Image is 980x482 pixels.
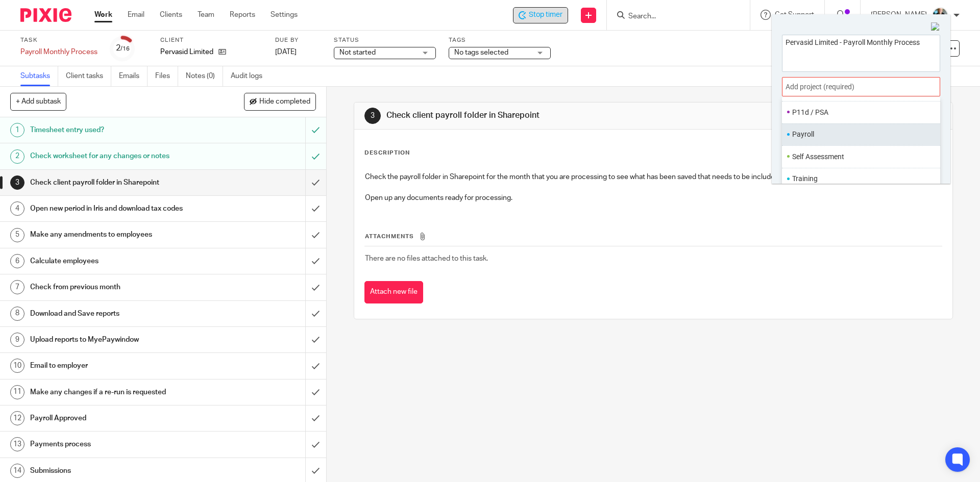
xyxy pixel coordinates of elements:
div: 2 [116,42,130,54]
span: Stop timer [529,10,562,20]
div: 3 [10,175,24,190]
li: Favorite [925,105,938,119]
a: Audit logs [231,66,270,86]
h1: Check client payroll folder in Sharepoint [386,110,675,121]
div: 12 [10,411,24,425]
div: 11 [10,385,24,399]
span: Get Support [775,11,814,18]
a: Emails [119,66,148,86]
h1: Upload reports to MyePaywindow [30,332,207,347]
span: [DATE] [275,48,297,56]
h1: Email to employer [30,358,207,373]
div: 4 [10,201,24,216]
p: [PERSON_NAME] [871,10,927,20]
li: Favorite [925,149,938,163]
input: Search [627,12,719,21]
h1: Open new period in Iris and download tax codes [30,201,207,216]
ul: Self Assessment [782,145,940,167]
span: Not started [339,49,376,56]
h1: Payroll Approved [30,411,207,426]
label: Client [160,36,262,44]
div: 13 [10,437,24,451]
a: Files [155,66,178,86]
li: Payroll [792,129,925,140]
p: Pervasid Limited [160,47,213,57]
h1: Calculate employees [30,253,207,269]
span: Hide completed [259,98,310,106]
a: Work [94,10,112,20]
h1: Check from previous month [30,280,207,295]
div: 7 [10,280,24,294]
label: Tags [449,36,551,44]
textarea: Pervasid Limited - Payroll Monthly Process [782,35,940,68]
li: P11d / PSA [792,107,925,118]
div: 9 [10,333,24,347]
img: nicky-partington.jpg [932,7,948,23]
ul: Payroll [782,123,940,145]
ul: Training [782,168,940,190]
p: Description [364,149,410,157]
h1: Make any amendments to employees [30,227,207,242]
a: Notes (0) [186,66,223,86]
h1: Submissions [30,463,207,478]
li: Favorite [925,172,938,186]
a: Email [128,10,144,20]
button: + Add subtask [10,93,66,110]
span: Attachments [365,234,414,239]
button: Attach new file [364,281,423,304]
div: 14 [10,464,24,478]
h1: Download and Save reports [30,306,207,321]
h1: Payments process [30,437,207,452]
a: Settings [271,10,298,20]
div: Pervasid Limited - Payroll Monthly Process [513,7,568,23]
span: No tags selected [454,49,508,56]
h1: Check worksheet for any changes or notes [30,148,207,164]
label: Status [334,36,436,44]
div: 2 [10,149,24,164]
button: Hide completed [244,93,316,110]
div: 3 [364,108,381,124]
label: Due by [275,36,321,44]
p: Open up any documents ready for processing. [365,193,941,203]
img: Pixie [20,8,71,22]
h1: Timesheet entry used? [30,122,207,138]
a: Reports [230,10,255,20]
div: 10 [10,359,24,373]
p: Check the payroll folder in Sharepoint for the month that you are processing to see what has been... [365,172,941,182]
li: Favorite [925,128,938,141]
label: Task [20,36,97,44]
img: Close [931,22,940,32]
h1: Make any changes if a re-run is requested [30,385,207,400]
small: /16 [120,46,130,52]
span: There are no files attached to this task. [365,255,488,262]
a: Subtasks [20,66,58,86]
ul: P11d / PSA [782,101,940,123]
li: Self Assessment [792,151,925,162]
a: Clients [160,10,182,20]
a: Team [198,10,214,20]
div: 5 [10,228,24,242]
div: 6 [10,254,24,268]
a: Client tasks [66,66,111,86]
li: Training [792,173,925,184]
div: Payroll Monthly Process [20,47,97,57]
div: 1 [10,123,24,137]
div: 8 [10,307,24,321]
h1: Check client payroll folder in Sharepoint [30,175,207,190]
